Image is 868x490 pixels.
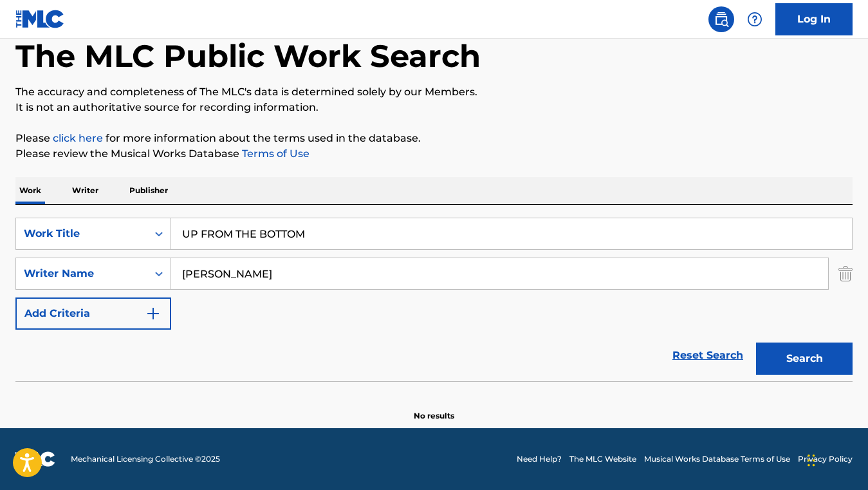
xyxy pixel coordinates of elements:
p: It is not an authoritative source for recording information. [15,100,853,115]
a: Need Help? [517,453,562,465]
img: MLC Logo [15,10,65,28]
div: Drag [808,441,815,480]
button: Add Criteria [15,297,171,330]
p: Publisher [125,177,172,204]
img: 9d2ae6d4665cec9f34b9.svg [145,306,161,321]
iframe: Chat Widget [804,428,868,490]
a: Public Search [708,6,734,32]
img: help [747,12,762,27]
a: The MLC Website [569,453,636,465]
a: Musical Works Database Terms of Use [644,453,790,465]
a: Log In [775,3,853,35]
img: search [714,12,729,27]
p: No results [414,395,454,422]
a: Privacy Policy [798,453,853,465]
a: click here [53,132,103,144]
a: Reset Search [666,341,750,370]
p: Writer [68,177,102,204]
a: Terms of Use [239,147,309,160]
h1: The MLC Public Work Search [15,37,481,75]
span: Mechanical Licensing Collective © 2025 [71,453,220,465]
img: Delete Criterion [838,258,853,290]
img: logo [15,451,55,467]
div: Work Title [24,226,140,241]
p: The accuracy and completeness of The MLC's data is determined solely by our Members. [15,84,853,100]
div: Help [742,6,768,32]
p: Work [15,177,45,204]
form: Search Form [15,218,853,381]
div: Writer Name [24,266,140,281]
p: Please review the Musical Works Database [15,146,853,162]
p: Please for more information about the terms used in the database. [15,131,853,146]
button: Search [756,343,853,375]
